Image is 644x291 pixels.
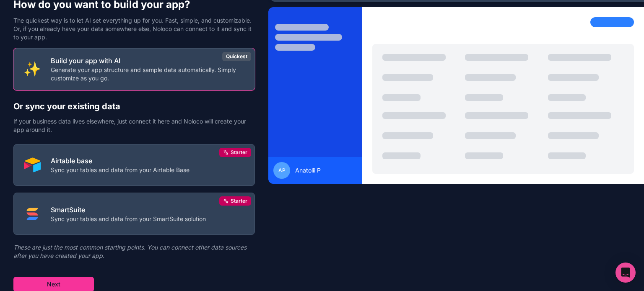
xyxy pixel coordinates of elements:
[51,66,244,82] p: Generate your app structure and sample data automatically. Simply customize as you go.
[24,61,41,77] img: INTERNAL_WITH_AI
[51,166,190,174] p: Sync your tables and data from your Airtable Base
[231,149,247,156] span: Starter
[51,56,244,66] p: Build your app with AI
[13,16,255,41] p: The quickest way is to let AI set everything up for you. Fast, simple, and customizable. Or, if y...
[222,52,251,61] div: Quickest
[51,215,206,223] p: Sync your tables and data from your SmartSuite solution
[278,167,286,174] span: AP
[13,193,255,235] button: SMART_SUITESmartSuiteSync your tables and data from your SmartSuite solutionStarter
[51,156,190,166] p: Airtable base
[295,166,321,175] span: Anatolii P
[13,117,255,134] p: If your business data lives elsewhere, just connect it here and Noloco will create your app aroun...
[13,48,255,90] button: INTERNAL_WITH_AIBuild your app with AIGenerate your app structure and sample data automatically. ...
[615,263,636,283] div: Open Intercom Messenger
[13,243,255,260] p: These are just the most common starting points. You can connect other data sources after you have...
[13,144,255,186] button: AIRTABLEAirtable baseSync your tables and data from your Airtable BaseStarter
[13,100,255,112] h2: Or sync your existing data
[231,198,247,204] span: Starter
[24,157,41,173] img: AIRTABLE
[51,205,206,215] p: SmartSuite
[24,206,41,222] img: SMART_SUITE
